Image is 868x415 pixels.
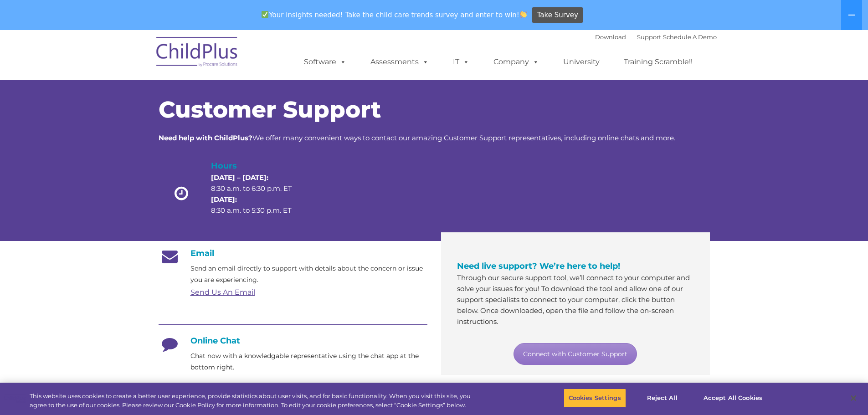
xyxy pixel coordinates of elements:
[663,33,717,41] a: Schedule A Demo
[514,343,637,365] a: Connect with Customer Support
[159,248,427,258] h4: Email
[190,350,427,373] p: Chat now with a knowledgable representative using the chat app at the bottom right.
[152,31,243,76] img: ChildPlus by Procare Solutions
[595,33,626,41] a: Download
[484,53,548,71] a: Company
[211,159,308,172] h4: Hours
[159,336,427,346] h4: Online Chat
[615,53,702,71] a: Training Scramble!!
[843,388,863,408] button: Close
[190,288,255,297] a: Send Us An Email
[211,195,237,204] strong: [DATE]:
[637,33,661,41] a: Support
[159,133,675,142] span: We offer many convenient ways to contact our amazing Customer Support representatives, including ...
[361,53,438,71] a: Assessments
[159,133,252,142] strong: Need help with ChildPlus?
[537,7,578,23] span: Take Survey
[30,392,478,410] div: This website uses cookies to create a better user experience, provide statistics about user visit...
[532,7,583,23] a: Take Survey
[211,172,308,216] p: 8:30 a.m. to 6:30 p.m. ET 8:30 a.m. to 5:30 p.m. ET
[295,53,355,71] a: Software
[262,11,268,18] img: ✅
[444,53,478,71] a: IT
[457,272,694,327] p: Through our secure support tool, we’ll connect to your computer and solve your issues for you! To...
[595,33,717,41] font: |
[554,53,609,71] a: University
[190,263,427,286] p: Send an email directly to support with details about the concern or issue you are experiencing.
[211,173,268,182] strong: [DATE] – [DATE]:
[564,389,626,408] button: Cookies Settings
[159,96,381,123] span: Customer Support
[457,261,620,271] span: Need live support? We’re here to help!
[634,389,691,408] button: Reject All
[520,11,527,18] img: 👏
[258,6,531,24] span: Your insights needed! Take the child care trends survey and enter to win!
[699,389,767,408] button: Accept All Cookies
